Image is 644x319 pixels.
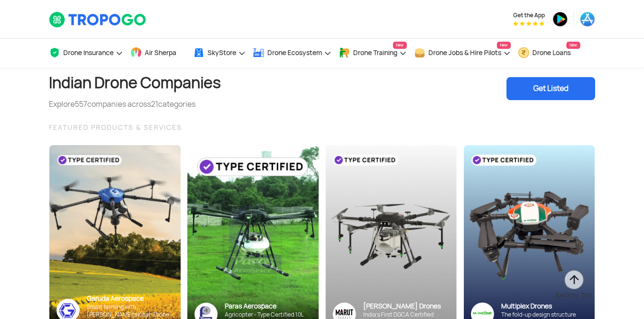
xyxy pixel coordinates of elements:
div: Explore companies across categories [49,99,221,110]
a: SkyStore [193,39,246,67]
span: Drone Insurance [63,49,114,57]
a: Air Sherpa [130,39,186,67]
div: Multiplex Drones [501,302,587,311]
span: Drone Ecosystem [267,49,322,57]
div: Paras Aerospace [225,302,311,311]
div: FEATURED PRODUCTS & SERVICES [49,122,595,133]
span: Drone Training [353,49,397,57]
span: Air Sherpa [145,49,176,57]
span: New [393,42,407,49]
img: ic_appstore.png [580,11,595,27]
span: Get the App [513,11,545,19]
div: Get Listed [506,77,595,100]
span: Drone Jobs & Hire Pilots [428,49,501,57]
img: ic_playstore.png [552,11,568,27]
a: Drone Ecosystem [253,39,332,67]
span: SkyStore [207,49,236,57]
span: New [497,42,511,49]
a: Drone Jobs & Hire PilotsNew [414,39,511,67]
span: Drone Loans [532,49,571,57]
span: 557 [75,99,87,109]
div: [PERSON_NAME] Drones [363,302,449,311]
h1: Indian Drone Companies [49,67,221,99]
img: App Raking [513,21,544,26]
a: Drone Insurance [49,39,123,67]
div: Garuda Aerospace [87,294,173,303]
img: ic_arrow-up.png [563,269,585,290]
a: Drone TrainingNew [339,39,407,67]
span: 21 [151,99,158,109]
img: TropoGo Logo [49,11,147,28]
span: New [566,42,580,49]
div: Back to Top [555,290,592,300]
a: Drone LoansNew [518,39,580,67]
